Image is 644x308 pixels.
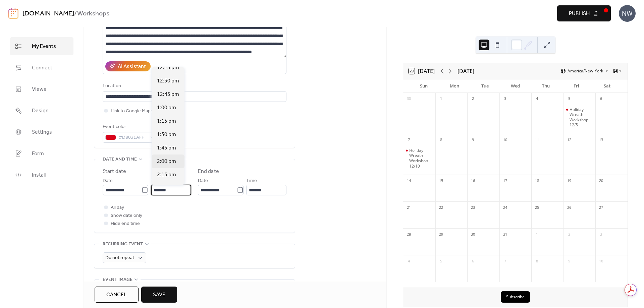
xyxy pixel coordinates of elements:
[470,79,500,93] div: Tue
[77,7,109,20] b: Workshops
[619,5,636,22] div: NW
[437,231,445,238] div: 29
[198,177,208,185] span: Date
[570,107,593,128] div: Holiday Wreath Workshop 12/5
[32,171,46,179] span: Install
[32,64,52,72] span: Connect
[597,136,605,143] div: 13
[501,136,509,143] div: 10
[533,231,541,238] div: 1
[111,212,142,220] span: Show date only
[246,177,257,185] span: Time
[533,177,541,184] div: 18
[566,136,573,143] div: 12
[597,231,605,238] div: 3
[403,148,435,169] div: Holiday Wreath Workshop 12/10
[157,131,176,139] span: 1:30 pm
[405,231,413,238] div: 28
[437,95,445,103] div: 1
[566,177,573,184] div: 19
[405,177,413,184] div: 14
[437,257,445,265] div: 5
[157,158,176,166] span: 2:00 pm
[10,123,73,141] a: Settings
[597,257,605,265] div: 10
[533,257,541,265] div: 8
[561,79,592,93] div: Fri
[10,59,73,77] a: Connect
[597,204,605,211] div: 27
[106,291,127,299] span: Cancel
[103,276,132,284] span: Event image
[157,171,176,179] span: 2:15 pm
[157,117,176,125] span: 1:15 pm
[105,61,151,71] button: AI Assistant
[32,43,56,51] span: My Events
[566,231,573,238] div: 2
[32,150,44,158] span: Form
[118,63,146,71] div: AI Assistant
[111,107,153,115] span: Link to Google Maps
[157,64,179,72] span: 12:15 pm
[469,204,477,211] div: 23
[103,240,143,248] span: Recurring event
[198,168,219,176] div: End date
[111,220,140,228] span: Hide end time
[563,107,596,128] div: Holiday Wreath Workshop 12/5
[405,204,413,211] div: 21
[469,257,477,265] div: 6
[103,177,113,185] span: Date
[10,102,73,120] a: Design
[157,184,176,192] span: 2:30 pm
[95,287,139,303] button: Cancel
[103,156,137,164] span: Date and time
[157,104,176,112] span: 1:00 pm
[32,85,46,94] span: Views
[141,287,177,303] button: Save
[566,257,573,265] div: 9
[557,5,611,21] button: Publish
[103,123,156,131] div: Event color
[597,95,605,103] div: 6
[437,204,445,211] div: 22
[157,77,179,85] span: 12:30 pm
[533,95,541,103] div: 4
[10,166,73,184] a: Install
[157,144,176,152] span: 1:45 pm
[566,204,573,211] div: 26
[501,95,509,103] div: 3
[405,136,413,143] div: 7
[469,231,477,238] div: 30
[406,66,437,76] button: 29[DATE]
[10,80,73,98] a: Views
[157,90,179,99] span: 12:45 pm
[533,204,541,211] div: 25
[151,177,162,185] span: Time
[119,134,147,142] span: #D8031AFF
[405,257,413,265] div: 4
[501,204,509,211] div: 24
[592,79,622,93] div: Sat
[10,37,73,55] a: My Events
[409,148,433,169] div: Holiday Wreath Workshop 12/10
[458,67,474,75] div: [DATE]
[10,144,73,163] a: Form
[405,95,413,103] div: 30
[531,79,561,93] div: Thu
[22,7,74,20] a: [DOMAIN_NAME]
[469,177,477,184] div: 16
[8,8,18,19] img: logo
[501,177,509,184] div: 17
[32,128,52,136] span: Settings
[501,231,509,238] div: 31
[153,291,165,299] span: Save
[469,136,477,143] div: 9
[439,79,470,93] div: Mon
[469,95,477,103] div: 2
[105,253,134,262] span: Do not repeat
[74,7,77,20] b: /
[501,291,530,303] button: Subscribe
[569,10,590,18] span: Publish
[32,107,49,115] span: Design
